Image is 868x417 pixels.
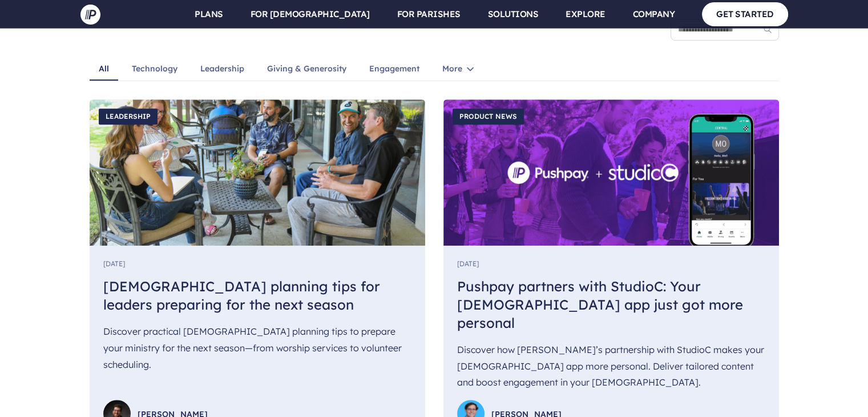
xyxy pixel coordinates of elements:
[702,2,788,26] a: GET STARTED
[457,278,765,332] h4: Pushpay partners with StudioC: Your [DEMOGRAPHIC_DATA] app just got more personal
[103,259,125,268] span: [DATE]
[360,59,429,81] a: Engagement
[258,59,356,81] a: Giving & Generosity
[453,109,524,125] span: Product News
[99,109,158,125] span: Leadership
[443,99,779,246] img: pushpay+studioc blog header
[103,323,411,372] p: Discover practical [DEMOGRAPHIC_DATA] planning tips to prepare your ministry for the next season—...
[103,278,411,314] h4: [DEMOGRAPHIC_DATA] planning tips for leaders preparing for the next season
[457,342,765,391] p: Discover how [PERSON_NAME]’s partnership with StudioC makes your [DEMOGRAPHIC_DATA] app more pers...
[123,59,187,81] a: Technology
[433,59,485,81] a: More
[90,59,118,81] a: All
[457,259,479,268] span: [DATE]
[191,59,253,81] a: Leadership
